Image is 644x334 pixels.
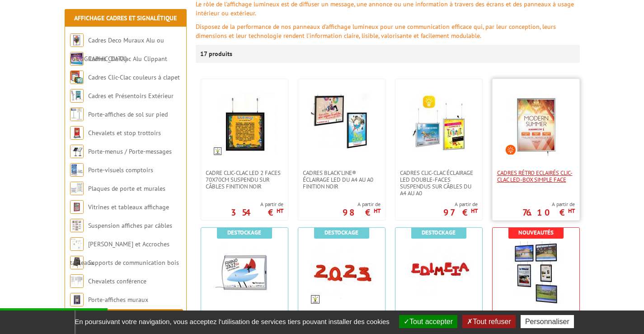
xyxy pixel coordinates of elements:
sup: HT [471,207,478,215]
img: Lettres LED lumineuses assemblables entre elles [407,241,470,305]
sup: HT [277,207,283,215]
img: Cimaises et Accroches tableaux [70,237,84,251]
span: A partir de [443,201,478,208]
a: Suspension affiches par câbles [88,221,172,230]
a: Supports de communication bois [88,259,179,267]
img: Vitrines et tableaux affichage [70,200,84,214]
img: Cadre Clic-Clac LED 2 faces 70x70cm suspendu sur câbles finition noir [213,93,276,156]
a: Cadres clic-clac éclairage LED double-faces suspendus sur câbles du A4 au A0 [395,169,482,197]
p: 97 € [443,210,478,215]
img: Porte-affiches de sol sur pied [70,108,84,121]
a: Plaques de porte et murales [88,184,165,193]
a: Cadres et Présentoirs Extérieur [88,92,174,100]
span: Cadres clic-clac éclairage LED double-faces suspendus sur câbles du A4 au A0 [400,169,478,197]
b: Destockage [422,229,456,236]
a: Porte-menus / Porte-messages [88,147,172,155]
button: Tout accepter [399,315,457,328]
img: Cadres Clic-Clac couleurs à clapet [70,71,84,84]
span: A partir de [522,201,575,208]
a: Cadres Rétro Eclairés Clic-Clac LED-Box simple face [493,169,579,183]
a: Cadres Black’Line® éclairage LED du A4 au A0 finition noir [298,169,385,190]
img: Cadres clic-clac éclairage LED double-faces suspendus sur câbles du A4 au A0 [407,93,470,156]
a: Chevalets conférence [88,277,146,285]
a: Cadres Clic-Clac couleurs à clapet [88,73,180,81]
a: Porte-affiches muraux [88,296,148,304]
a: Cadres Clic-Clac Alu Clippant [88,55,167,63]
img: Porte-affiches muraux [70,293,84,306]
button: Personnaliser (fenêtre modale) [521,315,574,328]
button: Tout refuser [462,315,515,328]
span: Cadres Black’Line® éclairage LED du A4 au A0 finition noir [303,169,381,190]
span: Cadres Rétro Eclairés Clic-Clac LED-Box simple face [497,169,575,183]
sup: HT [568,207,575,215]
a: Porte-visuels comptoirs [88,166,153,174]
img: Cadres Rétro Eclairés Clic-Clac LED-Box simple face [504,93,568,156]
img: Plaques de porte et murales [70,182,84,195]
b: Nouveautés [518,229,554,236]
p: 76.10 € [522,210,575,215]
a: Vitrines et tableaux affichage [88,203,169,211]
span: En poursuivant votre navigation, vous acceptez l'utilisation de services tiers pouvant installer ... [70,318,394,325]
span: Cadre Clic-Clac LED 2 faces 70x70cm suspendu sur câbles finition noir [206,169,283,190]
img: Porte-visuels comptoirs [70,163,84,177]
img: Cadres et Présentoirs Extérieur [70,89,84,103]
a: Porte-affiches de sol sur pied [88,110,168,118]
p: 17 produits [200,45,234,63]
b: Destockage [324,229,358,236]
a: [PERSON_NAME] et Accroches tableaux [70,240,169,267]
img: Porte Affiches LED - Prémium - Cable-Displays® Double face [504,241,568,305]
sup: HT [374,207,381,215]
p: 98 € [343,210,381,215]
img: Chiffres LED lumineux assemblables entre eux [310,241,373,305]
a: Chevalets et stop trottoirs [88,129,161,137]
a: Cadre Clic-Clac LED 2 faces 70x70cm suspendu sur câbles finition noir [201,169,288,190]
a: Affichage Cadres et Signalétique [74,14,177,22]
img: Cadres Deco Muraux Alu ou Bois [70,33,84,47]
img: Chevalets conférence [70,274,84,288]
img: Caissons lumineux LED A3, A2, A1, A0 [213,241,276,305]
span: A partir de [231,201,283,208]
img: Chevalets et stop trottoirs [70,126,84,140]
a: Cadres Deco Muraux Alu ou [GEOGRAPHIC_DATA] [70,36,164,63]
p: 354 € [231,210,283,215]
img: Cadres Black’Line® éclairage LED du A4 au A0 finition noir [310,93,373,156]
img: Porte-menus / Porte-messages [70,145,84,158]
img: Suspension affiches par câbles [70,219,84,232]
b: Destockage [227,229,261,236]
span: A partir de [343,201,381,208]
font: Disposez de la performance de nos panneaux d'affichage lumineux pour une communication efficace q... [196,23,556,40]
